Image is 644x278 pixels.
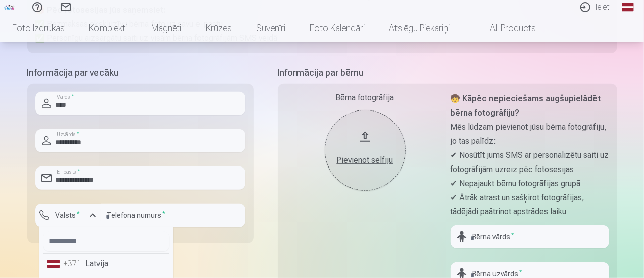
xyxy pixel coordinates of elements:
a: Magnēti [139,14,193,42]
div: Bērna fotogrāfija [286,92,444,104]
img: /fa1 [4,4,15,10]
button: Pievienot selfiju [325,110,406,191]
a: Atslēgu piekariņi [377,14,462,42]
strong: 🧒 Kāpēc nepieciešams augšupielādēt bērna fotogrāfiju? [451,94,601,118]
div: Pievienot selfiju [335,154,395,166]
div: +371 [64,258,84,270]
a: Komplekti [77,14,139,42]
a: Krūzes [193,14,244,42]
h5: Informācija par vecāku [27,66,254,80]
li: Latvija [43,254,169,274]
h5: Informācija par bērnu [278,66,617,80]
a: All products [462,14,548,42]
p: ✔ Nepajaukt bērnu fotogrāfijas grupā [451,177,609,191]
p: Mēs lūdzam pievienot jūsu bērna fotogrāfiju, jo tas palīdz: [451,120,609,148]
a: Suvenīri [244,14,298,42]
button: Valsts* [35,204,101,227]
a: Foto kalendāri [298,14,377,42]
p: ✔ Ātrāk atrast un sašķirot fotogrāfijas, tādējādi paātrinot apstrādes laiku [451,191,609,219]
p: ✔ Nosūtīt jums SMS ar personalizētu saiti uz fotogrāfijām uzreiz pēc fotosesijas [451,148,609,177]
label: Valsts [52,210,84,220]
